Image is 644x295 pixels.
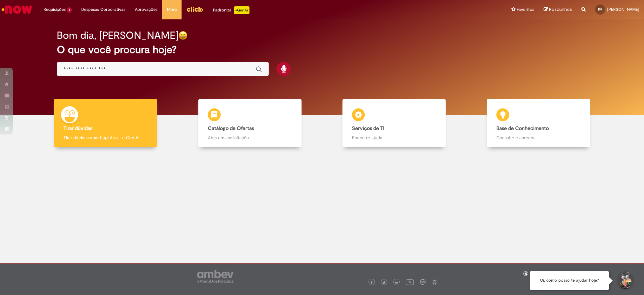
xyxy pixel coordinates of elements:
[234,6,249,14] p: +GenAi
[496,125,549,132] b: Base de Conhecimento
[63,134,148,141] p: Tirar dúvidas com Lupi Assist e Gen Ai
[322,99,467,147] a: Serviços de TI Encontre ajuda
[517,6,534,13] span: Favoritos
[420,279,426,285] img: logo_footer_workplace.png
[186,4,203,14] img: click_logo_yellow_360x200.png
[406,278,414,286] img: logo_footer_youtube.png
[57,44,588,55] h2: O que você procura hoje?
[208,125,254,132] b: Catálogo de Ofertas
[395,281,398,285] img: logo_footer_linkedin.png
[544,7,572,13] a: Rascunhos
[178,99,322,147] a: Catálogo de Ofertas Abra uma solicitação
[382,281,386,284] img: logo_footer_twitter.png
[135,6,157,13] span: Aprovações
[213,6,249,14] div: Padroniza
[63,125,92,132] b: Tirar dúvidas
[370,281,373,284] img: logo_footer_facebook.png
[549,6,572,12] span: Rascunhos
[208,134,292,141] p: Abra uma solicitação
[496,134,581,141] p: Consulte e aprenda
[1,3,33,16] img: ServiceNow
[43,6,66,13] span: Requisições
[598,7,602,11] span: FM
[432,279,437,285] img: logo_footer_naosei.png
[33,99,178,147] a: Tirar dúvidas Tirar dúvidas com Lupi Assist e Gen Ai
[67,7,72,13] span: 1
[352,125,384,132] b: Serviços de TI
[57,30,178,41] h2: Bom dia, [PERSON_NAME]
[81,6,125,13] span: Despesas Corporativas
[178,31,188,40] img: happy-face.png
[466,99,611,147] a: Base de Conhecimento Consulte e aprenda
[607,7,639,12] span: [PERSON_NAME]
[530,271,609,290] div: Oi, como posso te ajudar hoje?
[197,270,234,283] img: logo_footer_ambev_rotulo_gray.png
[615,271,634,290] button: Iniciar Conversa de Suporte
[167,6,177,13] span: More
[352,134,436,141] p: Encontre ajuda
